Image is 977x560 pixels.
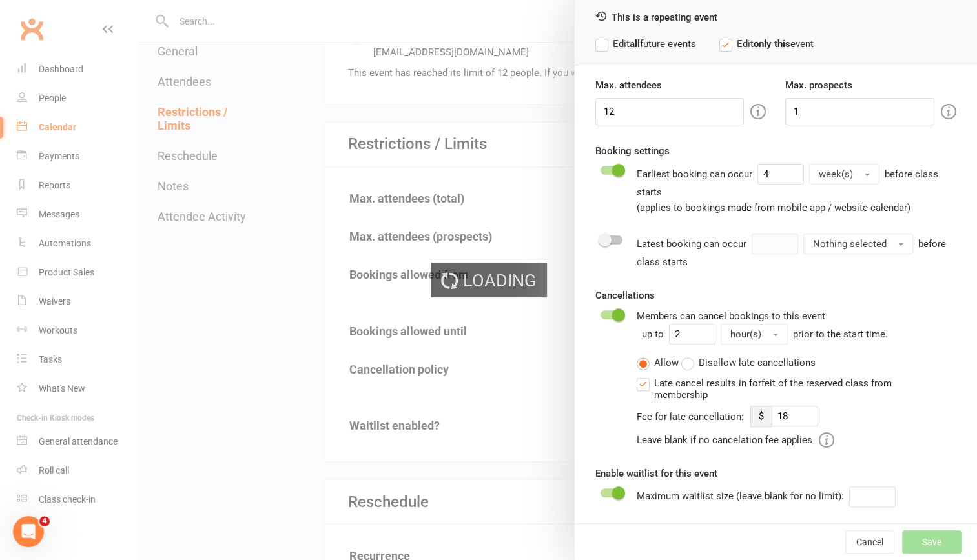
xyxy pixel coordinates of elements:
[630,38,640,50] strong: all
[719,36,814,52] label: Edit event
[809,164,879,185] button: week(s)
[595,10,956,23] div: This is a repeating event
[595,36,696,52] label: Edit future events
[637,164,956,215] div: Earliest booking can occur
[730,328,761,340] span: hour(s)
[750,406,772,427] span: $
[637,486,916,507] div: Maximum waitlist size (leave blank for no limit):
[637,308,956,448] div: Members can cancel bookings to this event
[13,516,44,547] iframe: Intercom live chat
[595,143,670,159] label: Booking settings
[819,168,853,180] span: week(s)
[642,324,788,345] div: up to
[793,328,888,340] span: prior to the start time.
[681,355,816,370] label: Disallow late cancellations
[785,77,852,93] label: Max. prospects
[721,324,788,345] button: hour(s)
[637,168,938,214] span: before class starts (applies to bookings made from mobile app / website calendar)
[803,234,913,254] button: Nothing selected
[813,238,887,250] span: Nothing selected
[595,466,717,481] label: Enable waitlist for this event
[637,355,679,370] label: Allow
[595,288,655,303] label: Cancellations
[845,530,894,554] button: Cancel
[637,432,956,448] div: Leave blank if no cancelation fee applies
[637,234,956,270] div: Latest booking can occur
[754,38,790,50] strong: only this
[654,375,936,401] div: Late cancel results in forfeit of the reserved class from membership
[39,516,50,526] span: 4
[637,409,744,425] div: Fee for late cancellation:
[595,77,662,93] label: Max. attendees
